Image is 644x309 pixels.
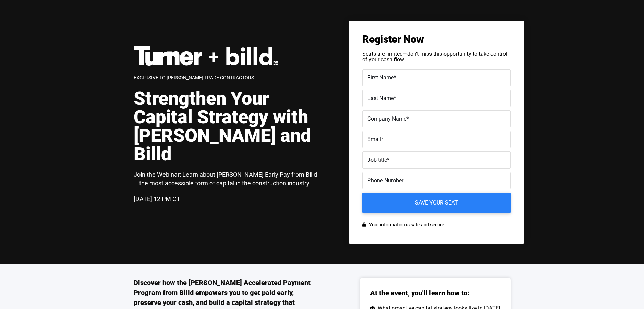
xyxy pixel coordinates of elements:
[134,195,180,202] span: [DATE] 12 PM CT
[367,74,394,81] span: First Name
[362,51,511,62] p: Seats are limited—don’t miss this opportunity to take control of your cash flow.
[134,170,322,187] h3: Join the Webinar: Learn about [PERSON_NAME] Early Pay from Billd – the most accessible form of ca...
[134,75,254,81] span: Exclusive to [PERSON_NAME] Trade Contractors
[367,136,381,143] span: Email
[367,95,394,101] span: Last Name
[367,177,403,184] span: Phone Number
[134,89,322,163] h1: Strengthen Your Capital Strategy with [PERSON_NAME] and Billd
[367,157,387,163] span: Job title
[362,34,511,45] h3: Register Now
[367,220,444,230] span: Your information is safe and secure
[367,115,406,122] span: Company Name
[362,193,511,213] input: Save your seat
[370,288,470,298] h3: At the event, you'll learn how to:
